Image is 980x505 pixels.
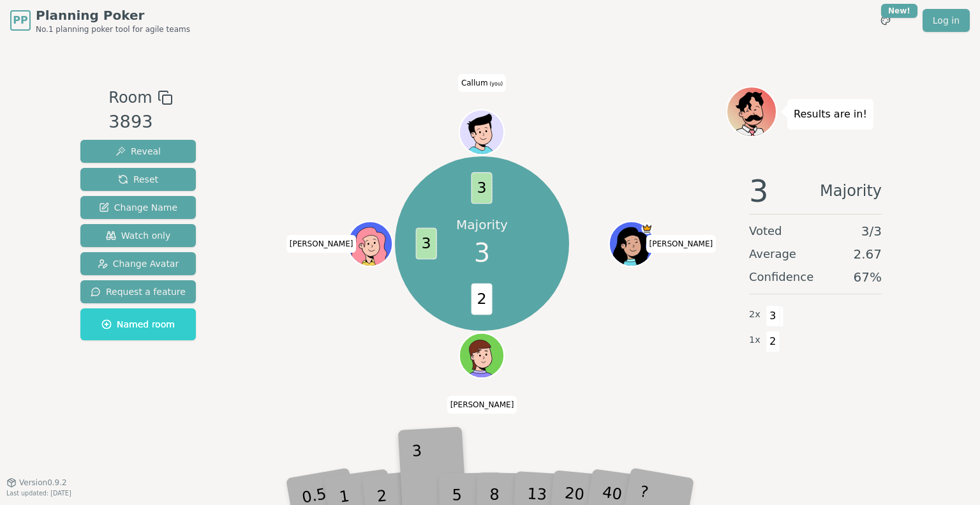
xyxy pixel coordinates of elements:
span: 1 x [749,333,761,347]
span: Reveal [115,145,161,158]
span: Change Avatar [98,257,179,270]
span: 3 / 3 [861,222,882,240]
span: No.1 planning poker tool for agile teams [36,24,190,34]
span: Click to change your name [447,396,517,414]
p: Majority [456,216,508,234]
button: Click to change your avatar [461,111,503,153]
span: Click to change your name [286,235,357,253]
div: New! [881,4,917,18]
span: Room [108,86,152,109]
span: Majority [820,176,882,206]
span: 2 [471,283,493,315]
button: Change Avatar [80,252,196,275]
span: Confidence [749,268,813,286]
button: Named room [80,308,196,340]
span: Average [749,245,796,263]
span: Request a feature [91,285,186,298]
span: 3 [766,305,780,327]
p: Results are in! [794,105,867,123]
span: Version 0.9.2 [19,478,67,488]
button: Request a feature [80,280,196,303]
span: Change Name [99,201,177,214]
button: Version0.9.2 [6,478,67,488]
span: Last updated: [DATE] [6,490,71,497]
button: Reset [80,168,196,191]
span: Planning Poker [36,6,190,24]
div: 3893 [108,109,172,135]
span: Click to change your name [458,74,506,92]
span: 3 [471,172,493,204]
span: (you) [488,81,503,87]
button: New! [874,9,897,32]
span: 3 [416,228,437,260]
button: Reveal [80,140,196,163]
span: Click to change your name [646,235,716,253]
span: 67 % [854,268,882,286]
a: Log in [923,9,970,32]
button: Watch only [80,224,196,247]
span: PP [13,13,27,28]
span: Watch only [106,229,171,242]
span: 3 [749,176,769,206]
button: Change Name [80,196,196,219]
span: 2 x [749,308,761,322]
a: PPPlanning PokerNo.1 planning poker tool for agile teams [10,6,190,34]
span: Reset [118,173,158,186]
span: Named room [101,318,175,331]
span: Pamela is the host [642,223,653,234]
span: 2 [766,331,780,352]
span: Voted [749,222,782,240]
span: 2.67 [853,245,882,263]
span: 3 [474,234,490,272]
